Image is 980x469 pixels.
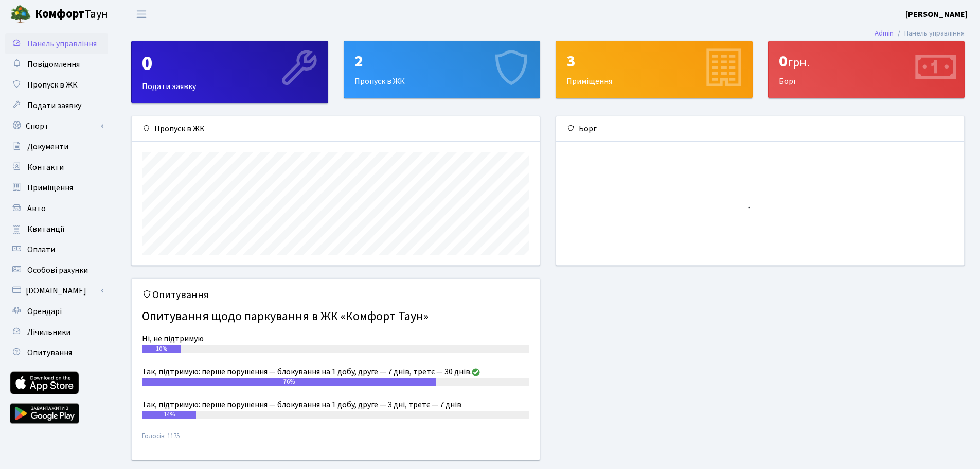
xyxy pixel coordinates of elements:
[5,75,108,95] a: Пропуск в ЖК
[27,79,78,91] span: Пропуск в ЖК
[5,281,108,301] a: [DOMAIN_NAME]
[27,38,97,49] span: Панель управління
[27,326,70,338] span: Лічильники
[142,305,529,328] h4: Опитування щодо паркування в ЖК «Комфорт Таун»
[5,342,108,363] a: Опитування
[27,265,88,276] span: Особові рахунки
[5,54,108,75] a: Повідомлення
[859,23,980,44] nav: breadcrumb
[27,244,55,255] span: Оплати
[27,162,64,173] span: Контакти
[5,178,108,198] a: Приміщення
[894,28,965,39] li: Панель управління
[5,33,108,54] a: Панель управління
[5,116,108,136] a: Спорт
[142,398,529,411] div: Так, підтримую: перше порушення — блокування на 1 добу, друге — 3 дні, третє — 7 днів
[27,100,81,111] span: Подати заявку
[35,6,84,22] b: Комфорт
[27,306,62,317] span: Орендарі
[27,59,80,70] span: Повідомлення
[131,41,328,103] a: 0Подати заявку
[875,28,894,39] a: Admin
[27,203,46,214] span: Авто
[27,182,73,194] span: Приміщення
[142,411,196,419] div: 14%
[142,51,317,76] div: 0
[142,333,529,345] div: Ні, не підтримую
[556,116,964,142] div: Борг
[905,9,968,20] b: [PERSON_NAME]
[27,223,65,235] span: Квитанції
[5,95,108,116] a: Подати заявку
[5,198,108,219] a: Авто
[142,345,181,353] div: 10%
[5,322,108,342] a: Лічильники
[354,51,530,71] div: 2
[556,41,753,98] a: 3Приміщення
[556,41,752,98] div: Приміщення
[5,136,108,157] a: Документи
[129,6,154,23] button: Переключити навігацію
[566,51,742,71] div: 3
[769,41,965,98] div: Борг
[142,366,529,378] div: Так, підтримую: перше порушення — блокування на 1 добу, друге — 7 днів, третє — 30 днів.
[344,41,540,98] div: Пропуск в ЖК
[142,431,529,449] small: Голосів: 1175
[10,4,31,25] img: logo.png
[5,301,108,322] a: Орендарі
[35,6,108,23] span: Таун
[142,289,529,301] h5: Опитування
[344,41,541,98] a: 2Пропуск в ЖК
[27,347,72,358] span: Опитування
[779,51,954,71] div: 0
[5,239,108,260] a: Оплати
[905,8,968,21] a: [PERSON_NAME]
[27,141,68,152] span: Документи
[132,41,328,103] div: Подати заявку
[142,378,436,386] div: 76%
[5,219,108,239] a: Квитанції
[132,116,540,142] div: Пропуск в ЖК
[788,54,810,72] span: грн.
[5,260,108,281] a: Особові рахунки
[5,157,108,178] a: Контакти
